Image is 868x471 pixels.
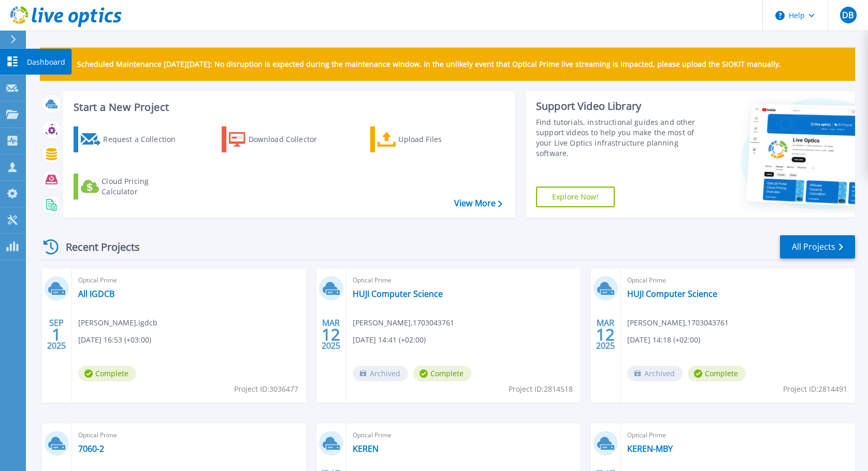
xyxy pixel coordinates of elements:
[353,275,574,286] span: Optical Prime
[102,176,184,197] div: Cloud Pricing Calculator
[596,330,615,339] span: 12
[627,289,717,299] a: HUJI Computer Science
[353,317,454,329] span: [PERSON_NAME] , 1703043761
[353,444,379,454] a: KEREN
[78,444,104,454] a: 7060-2
[627,366,683,381] span: Archived
[627,317,729,329] span: [PERSON_NAME] , 1703043761
[353,430,574,441] span: Optical Prime
[234,383,298,395] span: Project ID: 3036477
[40,234,154,260] div: Recent Projects
[103,129,186,150] div: Request a Collection
[47,316,66,353] div: SEP 2025
[74,174,189,199] a: Cloud Pricing Calculator
[78,289,114,299] a: All IGDCB
[627,444,673,454] a: KEREN-MBY
[353,334,426,346] span: [DATE] 14:41 (+02:00)
[536,117,702,159] div: Find tutorials, instructional guides and other support videos to help you make the most of your L...
[842,11,853,19] span: DB
[353,289,443,299] a: HUJI Computer Science
[78,317,157,329] span: [PERSON_NAME] , igdcb
[627,430,849,441] span: Optical Prime
[78,334,151,346] span: [DATE] 16:53 (+03:00)
[413,366,471,381] span: Complete
[74,126,189,152] a: Request a Collection
[74,102,502,113] h3: Start a New Project
[77,60,781,68] p: Scheduled Maintenance [DATE][DATE]: No disruption is expected during the maintenance window. In t...
[78,430,300,441] span: Optical Prime
[27,49,65,76] p: Dashboard
[627,334,700,346] span: [DATE] 14:18 (+02:00)
[398,129,481,150] div: Upload Files
[627,275,849,286] span: Optical Prime
[52,330,61,339] span: 1
[783,383,847,395] span: Project ID: 2814491
[688,366,746,381] span: Complete
[78,275,300,286] span: Optical Prime
[509,383,573,395] span: Project ID: 2814518
[321,316,341,353] div: MAR 2025
[249,129,331,150] div: Download Collector
[222,126,337,152] a: Download Collector
[780,235,855,259] a: All Projects
[322,330,340,339] span: 12
[536,187,615,207] a: Explore Now!
[370,126,486,152] a: Upload Files
[353,366,408,381] span: Archived
[536,99,702,113] div: Support Video Library
[596,316,615,353] div: MAR 2025
[78,366,136,381] span: Complete
[454,198,502,208] a: View More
